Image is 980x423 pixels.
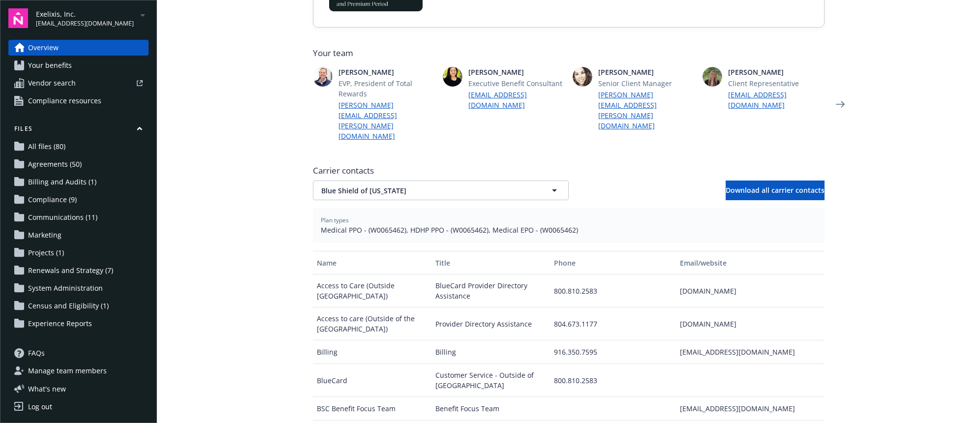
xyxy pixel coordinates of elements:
a: [PERSON_NAME][EMAIL_ADDRESS][PERSON_NAME][DOMAIN_NAME] [598,90,695,131]
button: What's new [8,384,82,394]
div: [DOMAIN_NAME] [676,307,824,340]
div: Benefit Focus Team [431,397,550,421]
a: Vendor search [8,75,149,91]
img: photo [573,67,592,87]
span: Compliance resources [28,93,101,109]
div: Billing [431,340,550,364]
span: [PERSON_NAME] [338,67,435,77]
div: Log out [28,399,52,415]
span: Projects (1) [28,245,64,261]
span: Your benefits [28,58,72,73]
div: [DOMAIN_NAME] [676,274,824,307]
a: arrowDropDown [137,9,149,21]
div: Phone [554,258,672,268]
a: Next [832,96,848,112]
button: Email/website [676,251,824,274]
div: Provider Directory Assistance [431,307,550,340]
span: What ' s new [28,384,66,394]
a: Overview [8,40,149,56]
button: Blue Shield of [US_STATE] [313,181,569,200]
span: Carrier contacts [313,165,825,177]
span: Medical PPO - (W0065462), HDHP PPO - (W0065462), Medical EPO - (W0065462) [321,225,817,235]
span: Plan types [321,216,817,225]
span: Exelixis, Inc. [36,9,134,19]
div: 800.810.2583 [550,274,676,307]
a: [PERSON_NAME][EMAIL_ADDRESS][PERSON_NAME][DOMAIN_NAME] [338,100,435,141]
div: Email/website [680,258,820,268]
span: Download all carrier contacts [726,185,825,195]
span: Blue Shield of [US_STATE] [321,185,526,196]
a: Experience Reports [8,316,149,332]
div: Name [317,258,428,268]
button: Phone [550,251,676,274]
img: photo [443,67,462,87]
img: photo [313,67,333,87]
a: [EMAIL_ADDRESS][DOMAIN_NAME] [468,90,565,110]
a: Census and Eligibility (1) [8,298,149,314]
div: BlueCard [313,364,431,397]
div: Billing [313,340,431,364]
div: Access to care (Outside of the [GEOGRAPHIC_DATA]) [313,307,431,340]
span: Renewals and Strategy (7) [28,263,113,278]
button: Name [313,251,431,274]
span: Senior Client Manager [598,78,695,89]
span: Your team [313,47,825,59]
div: 916.350.7595 [550,340,676,364]
span: Marketing [28,227,61,243]
div: Access to Care (Outside [GEOGRAPHIC_DATA]) [313,274,431,307]
button: Download all carrier contacts [726,181,825,200]
a: Compliance (9) [8,192,149,208]
a: Your benefits [8,58,149,73]
div: 804.673.1177 [550,307,676,340]
a: All files (80) [8,139,149,154]
span: Agreements (50) [28,156,82,172]
div: BSC Benefit Focus Team [313,397,431,421]
a: Manage team members [8,363,149,379]
span: FAQs [28,345,45,361]
span: Communications (11) [28,210,97,225]
span: System Administration [28,280,103,296]
span: [PERSON_NAME] [598,67,695,77]
span: Compliance (9) [28,192,77,208]
span: Billing and Audits (1) [28,174,96,190]
a: Billing and Audits (1) [8,174,149,190]
div: [EMAIL_ADDRESS][DOMAIN_NAME] [676,340,824,364]
span: All files (80) [28,139,65,154]
a: [EMAIL_ADDRESS][DOMAIN_NAME] [728,90,825,110]
a: FAQs [8,345,149,361]
span: Vendor search [28,75,76,91]
a: Projects (1) [8,245,149,261]
span: [PERSON_NAME] [468,67,565,77]
img: navigator-logo.svg [8,8,28,28]
div: Title [435,258,546,268]
a: Renewals and Strategy (7) [8,263,149,278]
a: Compliance resources [8,93,149,109]
a: System Administration [8,280,149,296]
span: Overview [28,40,59,56]
span: Manage team members [28,363,107,379]
span: EVP, President of Total Rewards [338,78,435,99]
div: 800.810.2583 [550,364,676,397]
button: Title [431,251,550,274]
span: Client Representative [728,78,825,89]
button: Files [8,124,149,137]
button: Exelixis, Inc.[EMAIL_ADDRESS][DOMAIN_NAME]arrowDropDown [36,8,149,28]
a: Communications (11) [8,210,149,225]
span: [EMAIL_ADDRESS][DOMAIN_NAME] [36,19,134,28]
img: photo [703,67,722,87]
div: [EMAIL_ADDRESS][DOMAIN_NAME] [676,397,824,421]
div: Customer Service - Outside of [GEOGRAPHIC_DATA] [431,364,550,397]
span: Executive Benefit Consultant [468,78,565,89]
a: Agreements (50) [8,156,149,172]
div: BlueCard Provider Directory Assistance [431,274,550,307]
a: Marketing [8,227,149,243]
span: Experience Reports [28,316,92,332]
span: Census and Eligibility (1) [28,298,109,314]
span: [PERSON_NAME] [728,67,825,77]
